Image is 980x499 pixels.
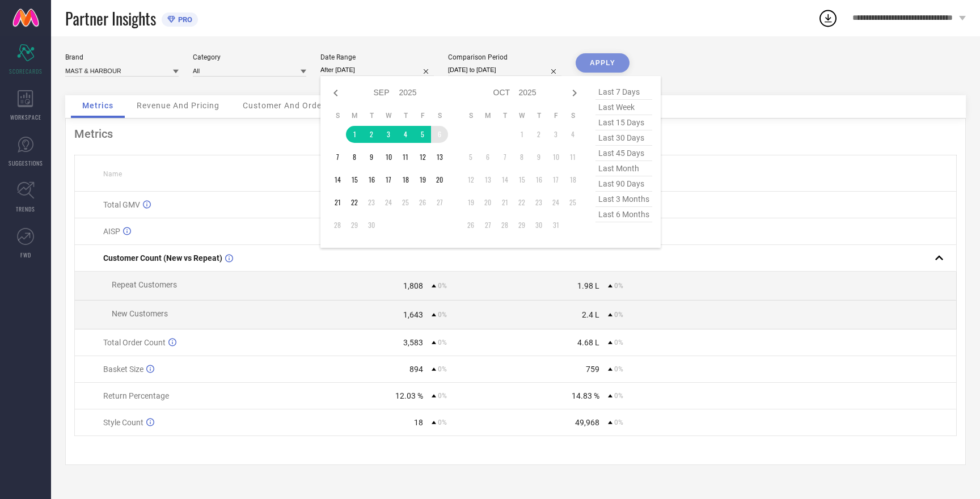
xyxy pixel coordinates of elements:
[595,130,652,146] span: last 30 days
[564,194,581,211] td: Sat Oct 25 2025
[329,149,346,166] td: Sun Sep 07 2025
[16,205,35,213] span: TRENDS
[397,194,414,211] td: Thu Sep 25 2025
[547,194,564,211] td: Fri Oct 24 2025
[414,171,431,188] td: Fri Sep 19 2025
[10,113,41,121] span: WORKSPACE
[438,418,447,426] span: 0%
[103,227,120,236] span: AISP
[20,251,31,259] span: FWD
[74,127,957,141] div: Metrics
[586,365,599,374] div: 759
[614,365,623,373] span: 0%
[530,171,547,188] td: Thu Oct 16 2025
[479,149,496,166] td: Mon Oct 06 2025
[818,8,838,28] div: Open download list
[363,171,380,188] td: Tue Sep 16 2025
[414,194,431,211] td: Fri Sep 26 2025
[346,171,363,188] td: Mon Sep 15 2025
[9,159,43,167] span: SUGGESTIONS
[513,217,530,234] td: Wed Oct 29 2025
[438,339,447,346] span: 0%
[329,171,346,188] td: Sun Sep 14 2025
[575,418,599,427] div: 49,968
[438,392,447,400] span: 0%
[595,176,652,192] span: last 90 days
[595,161,652,176] span: last month
[363,126,380,143] td: Tue Sep 02 2025
[137,101,219,110] span: Revenue And Pricing
[479,194,496,211] td: Mon Oct 20 2025
[530,126,547,143] td: Thu Oct 02 2025
[431,171,448,188] td: Sat Sep 20 2025
[65,53,179,61] div: Brand
[448,64,561,76] input: Select comparison period
[462,171,479,188] td: Sun Oct 12 2025
[397,111,414,120] th: Thursday
[103,338,166,347] span: Total Order Count
[530,194,547,211] td: Thu Oct 23 2025
[582,310,599,319] div: 2.4 L
[320,64,434,76] input: Select date range
[513,126,530,143] td: Wed Oct 01 2025
[414,149,431,166] td: Fri Sep 12 2025
[409,365,423,374] div: 894
[547,171,564,188] td: Fri Oct 17 2025
[595,84,652,100] span: last 7 days
[431,149,448,166] td: Sat Sep 13 2025
[346,111,363,120] th: Monday
[380,149,397,166] td: Wed Sep 10 2025
[112,309,168,318] span: New Customers
[614,311,623,319] span: 0%
[103,170,122,178] span: Name
[595,192,652,207] span: last 3 months
[346,126,363,143] td: Mon Sep 01 2025
[530,111,547,120] th: Thursday
[564,171,581,188] td: Sat Oct 18 2025
[462,111,479,120] th: Sunday
[614,339,623,346] span: 0%
[363,149,380,166] td: Tue Sep 09 2025
[431,194,448,211] td: Sat Sep 27 2025
[547,149,564,166] td: Fri Oct 10 2025
[103,365,143,374] span: Basket Size
[479,171,496,188] td: Mon Oct 13 2025
[572,391,599,400] div: 14.83 %
[346,217,363,234] td: Mon Sep 29 2025
[395,391,423,400] div: 12.03 %
[380,194,397,211] td: Wed Sep 24 2025
[103,200,140,209] span: Total GMV
[363,217,380,234] td: Tue Sep 30 2025
[380,171,397,188] td: Wed Sep 17 2025
[329,217,346,234] td: Sun Sep 28 2025
[577,338,599,347] div: 4.68 L
[595,207,652,222] span: last 6 months
[380,126,397,143] td: Wed Sep 03 2025
[496,217,513,234] td: Tue Oct 28 2025
[438,311,447,319] span: 0%
[175,15,192,24] span: PRO
[65,7,156,30] span: Partner Insights
[595,100,652,115] span: last week
[568,86,581,100] div: Next month
[564,111,581,120] th: Saturday
[564,126,581,143] td: Sat Oct 04 2025
[243,101,330,110] span: Customer And Orders
[193,53,306,61] div: Category
[496,171,513,188] td: Tue Oct 14 2025
[595,146,652,161] span: last 45 days
[329,111,346,120] th: Sunday
[403,310,423,319] div: 1,643
[479,217,496,234] td: Mon Oct 27 2025
[595,115,652,130] span: last 15 days
[9,67,43,75] span: SCORECARDS
[329,86,343,100] div: Previous month
[103,418,143,427] span: Style Count
[614,418,623,426] span: 0%
[462,217,479,234] td: Sun Oct 26 2025
[513,149,530,166] td: Wed Oct 08 2025
[496,149,513,166] td: Tue Oct 07 2025
[397,126,414,143] td: Thu Sep 04 2025
[82,101,113,110] span: Metrics
[530,149,547,166] td: Thu Oct 09 2025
